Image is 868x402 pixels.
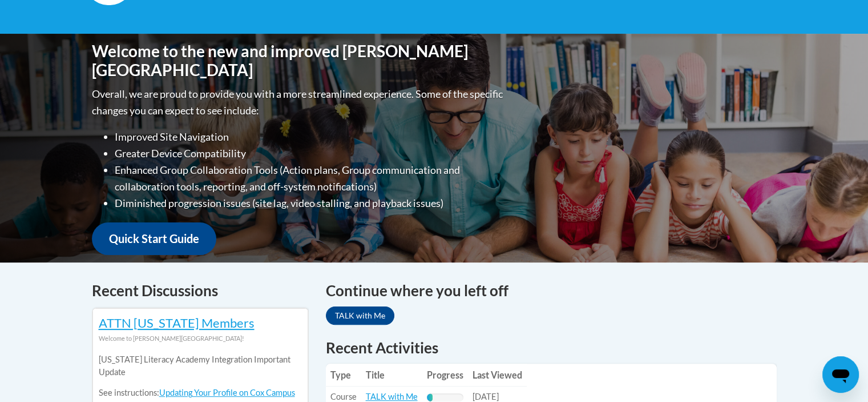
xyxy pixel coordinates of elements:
[99,315,255,331] a: ATTN [US_STATE] Members
[92,42,506,80] h1: Welcome to the new and improved [PERSON_NAME][GEOGRAPHIC_DATA]
[326,280,777,302] h4: Continue where you left off
[366,392,418,401] a: TALK with Me
[468,364,527,387] th: Last Viewed
[422,364,468,387] th: Progress
[115,195,506,212] li: Diminished progression issues (site lag, video stalling, and playback issues)
[99,332,302,345] div: Welcome to [PERSON_NAME][GEOGRAPHIC_DATA]!
[99,353,302,379] p: [US_STATE] Literacy Academy Integration Important Update
[92,86,506,119] p: Overall, we are proud to provide you with a more streamlined experience. Some of the specific cha...
[361,364,422,387] th: Title
[99,387,302,399] p: See instructions:
[822,356,859,393] iframe: Button to launch messaging window
[473,392,499,401] span: [DATE]
[326,307,394,325] a: TALK with Me
[427,393,433,401] div: Progress, %
[115,145,506,162] li: Greater Device Compatibility
[92,280,309,302] h4: Recent Discussions
[326,337,777,358] h1: Recent Activities
[115,129,506,145] li: Improved Site Navigation
[326,364,361,387] th: Type
[115,162,506,195] li: Enhanced Group Collaboration Tools (Action plans, Group communication and collaboration tools, re...
[330,392,357,401] span: Course
[92,222,216,255] a: Quick Start Guide
[159,388,295,397] a: Updating Your Profile on Cox Campus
